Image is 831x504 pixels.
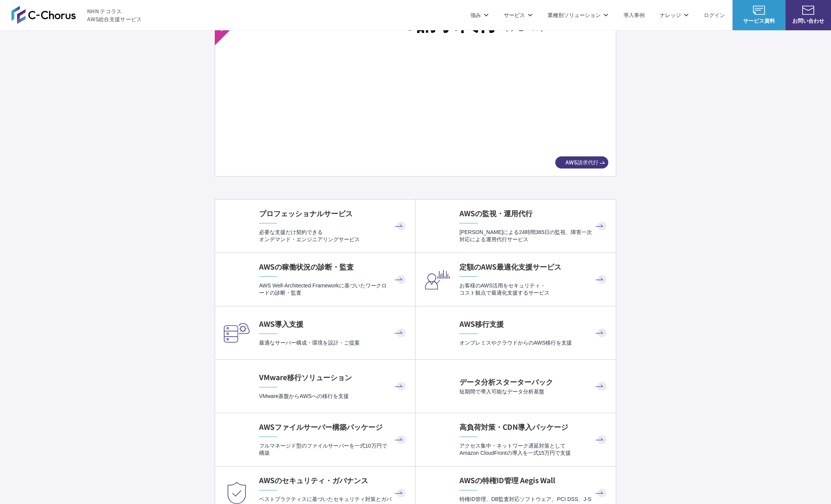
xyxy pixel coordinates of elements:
p: AWS Well-Architected Frameworkに基づいたワークロードの診断・監査 [259,282,408,297]
h4: データ分析スターターパック [459,377,608,387]
a: AWS移行支援 オンプレミスやクラウドからのAWS移行を支援 [415,306,616,359]
h4: AWSの監視・運用代行 [459,208,608,218]
p: VMware基盤からAWSへの移行を支援 [259,393,408,400]
h4: 定額のAWS最適化支援サービス [459,262,608,272]
p: オンプレミスやクラウドからのAWS移行を支援 [459,339,608,346]
h4: AWSファイルサーバー構築パッケージ [259,422,408,432]
h4: AWS導入支援 [259,319,408,329]
span: お問い合わせ [786,17,831,25]
a: AWS総合支援サービス C-Chorus NHN テコラスAWS総合支援サービス [11,6,142,24]
img: お問い合わせ [802,6,814,15]
img: AWS総合支援サービス C-Chorus [11,6,76,24]
h4: 高負荷対策・CDN導入パッケージ [459,422,608,432]
p: お客様のAWS活用をセキュリティ・ コスト観点で最適化支援するサービス [459,282,608,297]
img: 最大10%OFFor個別割引(EC2 15%OFF・CloudFront 65%OFFなど) 初期費用・手数料、技術サポート、サイバー対応クラウド保険 無料 [236,50,595,150]
p: 短期間で導入可能なデータ分析基盤 [459,388,608,395]
h4: AWSの稼働状況の診断・監査 [259,262,408,272]
span: サービス資料 [733,17,786,25]
a: VMware移行ソリューション VMware基盤からAWSへの移行を支援 [215,360,415,413]
h4: AWSの特権ID管理 Aegis Wall [459,475,608,485]
a: データ分析スターターパック 短期間で導入可能なデータ分析基盤 [415,360,616,413]
a: 高負荷対策・CDN導入パッケージ アクセス集中・ネットワーク遅延対策としてAmazon CloudFrontの導入を一式15万円で支援 [415,413,616,466]
span: NHN テコラス AWS総合支援サービス [87,7,142,23]
h4: AWS移行支援 [459,319,608,329]
p: サービス [504,11,533,19]
p: アクセス集中・ネットワーク遅延対策として Amazon CloudFrontの導入を一式15万円で支援 [459,442,608,457]
p: [PERSON_NAME]による24時間365日の監視、障害一次対応による運用代行サービス [459,229,608,243]
p: 必要な支援だけ契約できる オンデマンド・エンジニアリングサービス [259,229,408,243]
a: AWSの稼働状況の診断・監査 AWS Well-Architected Frameworkに基づいたワークロードの診断・監査 [215,253,415,306]
span: AWS請求代行 [555,158,608,166]
a: プロフェッショナルサービス 必要な支援だけ契約できるオンデマンド・エンジニアリングサービス [215,200,415,253]
p: フルマネージド型のファイルサーバーを一式10万円で構築 [259,442,408,457]
a: AWSファイルサーバー構築パッケージ フルマネージド型のファイルサーバーを一式10万円で構築 [215,413,415,466]
img: AWS総合支援サービス C-Chorus サービス資料 [753,6,765,15]
p: ナレッジ [660,11,689,19]
h4: AWSのセキュリティ・ガバナンス [259,475,408,485]
h4: プロフェッショナルサービス [259,208,408,218]
a: ログイン [704,11,725,19]
p: 業種別ソリューション [548,11,608,19]
p: 最適なサーバー構成・環境を設計・ご提案 [259,339,408,346]
a: AWSの監視・運用代行 [PERSON_NAME]による24時間365日の監視、障害一次対応による運用代行サービス [415,200,616,253]
h4: VMware移行ソリューション [259,372,408,382]
a: AWS導入支援 最適なサーバー構成・環境を設計・ご提案 [215,306,415,359]
p: 強み [470,11,489,19]
a: 導入事例 [623,11,645,19]
a: 定額のAWS最適化支援サービス お客様のAWS活用をセキュリティ・コスト観点で最適化支援するサービス [415,253,616,306]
